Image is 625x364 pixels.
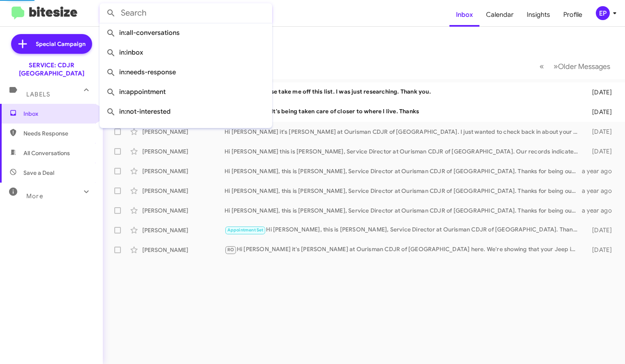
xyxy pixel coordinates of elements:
div: a year ago [582,187,618,195]
span: Inbox [23,110,93,118]
span: « [539,61,544,71]
div: a year ago [582,167,618,175]
span: Needs Response [23,129,93,137]
a: Insights [520,3,557,27]
span: in:not-interested [106,102,266,121]
button: Next [549,58,615,75]
div: [PERSON_NAME] [142,128,225,136]
a: Calendar [479,3,520,27]
button: EP [589,6,616,20]
div: [DATE] [582,226,618,234]
span: in:sold-verified [106,121,266,141]
div: Hi [PERSON_NAME] it's [PERSON_NAME] at Ourisman CDJR of [GEOGRAPHIC_DATA]. I just wanted to check... [225,128,582,136]
a: Inbox [449,3,479,27]
div: [PERSON_NAME] [142,147,225,156]
span: in:all-conversations [106,23,266,43]
div: [DATE] [582,246,618,254]
span: RO [227,247,234,252]
div: It's being taken care of closer to where I live. Thanks [225,107,582,117]
span: Special Campaign [36,40,86,48]
span: Labels [26,91,50,98]
div: Hi [PERSON_NAME], this is [PERSON_NAME], Service Director at Ourisman CDJR of [GEOGRAPHIC_DATA]. ... [225,225,582,235]
div: [PERSON_NAME] [142,187,225,195]
div: [PERSON_NAME] [142,246,225,254]
div: Hi [PERSON_NAME], this is [PERSON_NAME], Service Director at Ourisman CDJR of [GEOGRAPHIC_DATA]. ... [225,167,582,175]
div: a year ago [582,206,618,215]
div: EP [596,6,610,20]
div: [DATE] [582,147,618,156]
div: [PERSON_NAME] [142,226,225,234]
span: Appointment Set [227,227,264,233]
a: Profile [557,3,589,27]
div: Hi [PERSON_NAME], this is [PERSON_NAME], Service Director at Ourisman CDJR of [GEOGRAPHIC_DATA]. ... [225,206,582,215]
span: » [553,61,558,71]
div: Hi [PERSON_NAME] it's [PERSON_NAME] at Ourisman CDJR of [GEOGRAPHIC_DATA] here. We're showing tha... [225,245,582,254]
span: in:appointment [106,82,266,102]
span: More [26,192,43,200]
nav: Page navigation example [535,58,615,75]
div: [PERSON_NAME] [142,206,225,215]
div: [DATE] [582,128,618,136]
div: Hi. Please take me off this list. I was just researching. Thank you. [225,87,582,97]
span: All Conversations [23,149,70,157]
input: Search [100,3,272,23]
span: Save a Deal [23,169,54,177]
span: in:needs-response [106,62,266,82]
div: [DATE] [582,88,618,96]
span: Older Messages [558,62,610,71]
a: Special Campaign [11,34,92,54]
span: in:inbox [106,43,266,62]
div: Hi [PERSON_NAME], this is [PERSON_NAME], Service Director at Ourisman CDJR of [GEOGRAPHIC_DATA]. ... [225,187,582,195]
div: Hi [PERSON_NAME] this is [PERSON_NAME], Service Director at Ourisman CDJR of [GEOGRAPHIC_DATA]. O... [225,147,582,156]
div: [PERSON_NAME] [142,167,225,175]
button: Previous [535,58,549,75]
div: [DATE] [582,108,618,116]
